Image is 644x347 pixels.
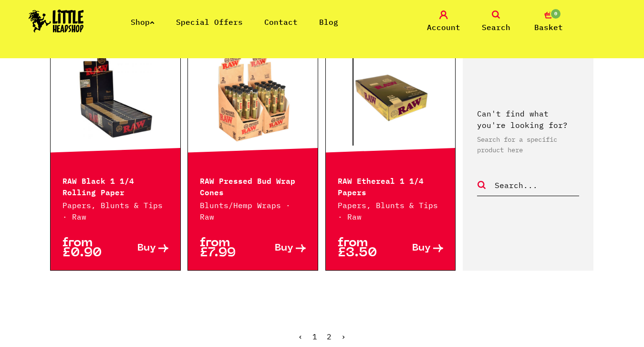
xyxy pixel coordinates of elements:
span: 1 [312,332,317,341]
a: Buy [115,238,168,258]
a: Buy [391,238,444,258]
p: RAW Pressed Bud Wrap Cones [200,174,306,197]
a: Buy [253,238,306,258]
p: from £3.50 [338,238,391,258]
a: Contact [264,17,298,27]
a: 0 Basket [525,11,572,33]
p: Blunts/Hemp Wraps · Raw [200,200,306,222]
input: Search... [494,179,579,191]
li: « Previous [298,333,303,340]
span: Buy [137,243,156,253]
p: RAW Ethereal 1 1/4 Papers [338,174,444,197]
a: Blog [319,17,338,27]
a: Search [472,11,520,33]
span: Search [482,21,510,33]
span: Buy [275,243,293,253]
a: Shop [131,17,155,27]
span: Account [427,21,460,33]
p: Papers, Blunts & Tips · Raw [62,200,168,222]
p: Search for a specific product here [477,134,579,155]
a: Next » [341,332,346,341]
p: from £0.90 [62,238,115,258]
span: 0 [550,8,561,20]
p: Can't find what you're looking for? [477,108,579,131]
p: Papers, Blunts & Tips · Raw [338,200,444,222]
p: from £7.99 [200,238,253,258]
a: Special Offers [176,17,243,27]
p: RAW Black 1 1/4 Rolling Paper [62,174,168,197]
a: 2 [327,332,332,341]
span: ‹ [298,332,303,341]
span: Buy [412,243,431,253]
img: Little Head Shop Logo [29,10,84,32]
span: Basket [534,21,563,33]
